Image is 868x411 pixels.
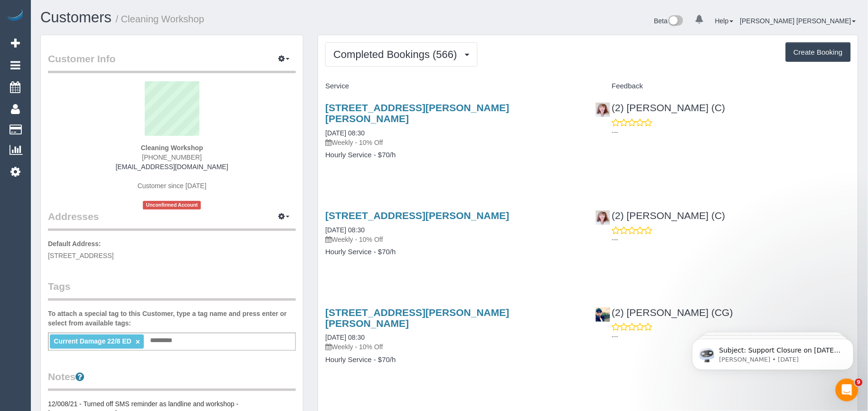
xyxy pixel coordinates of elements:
span: 9 [855,379,863,386]
a: [DATE] 08:30 [325,129,365,137]
a: [STREET_ADDRESS][PERSON_NAME][PERSON_NAME] [325,102,509,124]
a: (2) [PERSON_NAME] (CG) [595,307,734,318]
a: [DATE] 08:30 [325,334,365,341]
legend: Notes [48,370,296,391]
a: [EMAIL_ADDRESS][DOMAIN_NAME] [116,163,228,171]
small: / Cleaning Workshop [116,14,205,24]
p: --- [612,235,851,244]
a: Customers [40,9,112,26]
a: Help [715,17,734,25]
a: [PERSON_NAME] [PERSON_NAME] [740,17,856,25]
img: New interface [668,15,683,28]
img: (2) Kerry Welfare (C) [596,103,610,117]
p: Weekly - 10% Off [325,342,581,352]
a: Beta [654,17,684,25]
button: Completed Bookings (566) [325,42,478,67]
h4: Hourly Service - $70/h [325,356,581,364]
h4: Hourly Service - $70/h [325,151,581,159]
label: To attach a special tag to this Customer, type a tag name and press enter or select from availabl... [48,309,296,328]
a: [STREET_ADDRESS][PERSON_NAME][PERSON_NAME] [325,307,509,329]
iframe: Intercom notifications message [678,319,868,385]
a: [STREET_ADDRESS][PERSON_NAME] [325,210,509,221]
img: (2) Syed Razvi (CG) [596,307,610,322]
h4: Service [325,82,581,90]
h4: Feedback [595,82,851,90]
span: Unconfirmed Account [143,201,201,209]
label: Default Address: [48,239,101,249]
legend: Customer Info [48,52,296,73]
p: --- [612,127,851,137]
p: Weekly - 10% Off [325,235,581,244]
span: Customer since [DATE] [138,182,207,190]
span: Current Damage 22/8 ED [54,337,131,345]
a: [DATE] 08:30 [325,226,365,234]
span: [PHONE_NUMBER] [142,153,202,161]
img: (2) Kerry Welfare (C) [596,210,610,225]
strong: Cleaning Workshop [141,144,203,152]
iframe: Intercom live chat [836,379,859,401]
span: Completed Bookings (566) [333,48,462,60]
h4: Hourly Service - $70/h [325,248,581,256]
a: (2) [PERSON_NAME] (C) [595,210,726,221]
a: (2) [PERSON_NAME] (C) [595,102,726,113]
legend: Tags [48,279,296,301]
a: × [136,338,140,346]
img: Automaid Logo [6,10,25,23]
p: --- [612,332,851,341]
button: Create Booking [786,42,851,62]
span: [STREET_ADDRESS] [48,252,113,259]
p: Weekly - 10% Off [325,138,581,147]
